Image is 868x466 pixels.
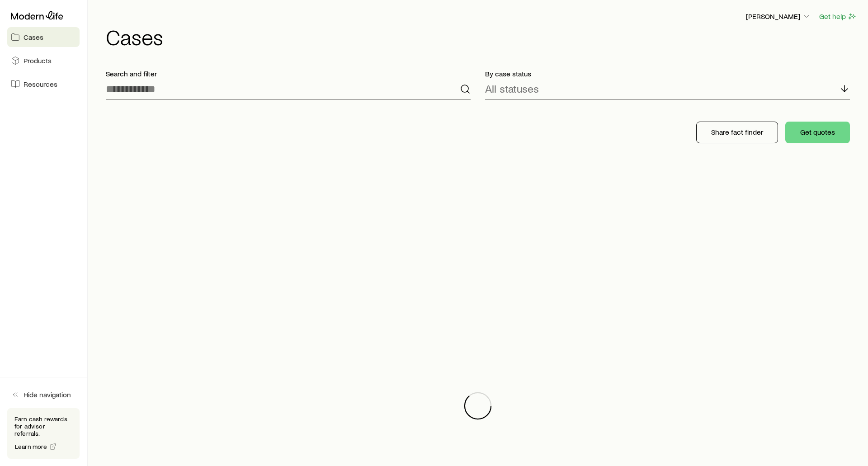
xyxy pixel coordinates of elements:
button: Hide navigation [7,385,80,405]
div: Earn cash rewards for advisor referrals.Learn more [7,408,80,459]
p: [PERSON_NAME] [746,12,811,21]
p: All statuses [485,82,539,95]
span: Cases [24,33,43,42]
button: [PERSON_NAME] [745,11,811,22]
p: Earn cash rewards for advisor referrals. [14,415,72,437]
span: Learn more [15,443,47,450]
p: Search and filter [106,69,471,78]
button: Share fact finder [696,122,778,143]
a: Cases [7,27,80,47]
button: Get quotes [785,122,850,143]
a: Products [7,51,80,71]
h1: Cases [106,26,857,47]
span: Hide navigation [24,390,71,399]
a: Resources [7,74,80,94]
button: Get help [819,11,857,22]
span: Products [24,56,52,65]
span: Resources [24,80,57,89]
p: By case status [485,69,850,78]
p: Share fact finder [711,127,763,137]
